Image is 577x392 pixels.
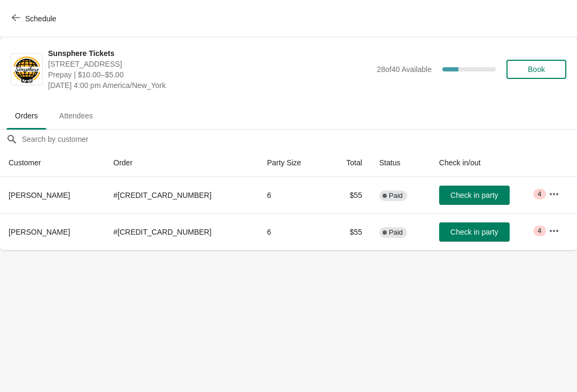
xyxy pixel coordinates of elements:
[48,80,371,91] span: [DATE] 4:00 pm America/New_York
[528,65,545,74] span: Book
[6,106,46,125] span: Orders
[439,186,510,205] button: Check in party
[105,149,259,177] th: Order
[11,55,42,84] img: Sunsphere Tickets
[327,149,371,177] th: Total
[371,149,431,177] th: Status
[259,149,327,177] th: Party Size
[48,48,371,59] span: Sunsphere Tickets
[259,177,327,213] td: 6
[9,191,70,199] span: [PERSON_NAME]
[105,213,259,250] td: # [CREDIT_CARD_NUMBER]
[5,9,65,28] button: Schedule
[259,213,327,250] td: 6
[389,228,403,237] span: Paid
[450,191,498,199] span: Check in party
[450,228,498,236] span: Check in party
[9,228,70,236] span: [PERSON_NAME]
[537,227,541,235] span: 4
[327,213,371,250] td: $55
[48,59,371,69] span: [STREET_ADDRESS]
[48,69,371,80] span: Prepay | $10.00–$5.00
[439,222,510,242] button: Check in party
[21,130,577,149] input: Search by customer
[25,14,56,23] span: Schedule
[431,149,540,177] th: Check in/out
[537,190,541,198] span: 4
[506,60,566,79] button: Book
[327,177,371,213] td: $55
[105,177,259,213] td: # [CREDIT_CARD_NUMBER]
[377,65,432,74] span: 28 of 40 Available
[389,191,403,200] span: Paid
[51,106,102,125] span: Attendees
